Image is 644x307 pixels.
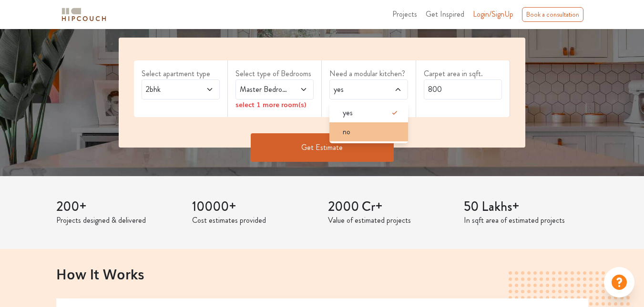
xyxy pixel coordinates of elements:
div: select 1 more room(s) [235,99,314,109]
p: Projects designed & delivered [56,215,181,226]
label: Carpet area in sqft. [424,68,502,79]
h3: 50 Lakhs+ [464,199,588,215]
span: no [343,126,350,138]
p: In sqft area of estimated projects [464,215,588,226]
span: yes [343,107,353,119]
p: Cost estimates provided [192,215,317,226]
label: Need a modular kitchen? [329,68,408,79]
label: Select apartment type [142,68,220,79]
span: 2bhk [144,84,196,95]
p: Value of estimated projects [328,215,452,226]
div: Book a consultation [522,7,583,22]
h2: How It Works [56,266,588,282]
span: Login/SignUp [473,9,513,20]
button: Get Estimate [251,133,394,162]
span: logo-horizontal.svg [60,4,108,25]
span: Master Bedroom [238,84,290,95]
span: yes [332,84,384,95]
label: Select type of Bedrooms [235,68,314,79]
img: logo-horizontal.svg [60,6,108,23]
h3: 200+ [56,199,181,215]
h3: 2000 Cr+ [328,199,452,215]
input: Enter area sqft [424,79,502,99]
span: Projects [392,9,417,20]
span: Get Inspired [426,9,464,20]
h3: 10000+ [192,199,317,215]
